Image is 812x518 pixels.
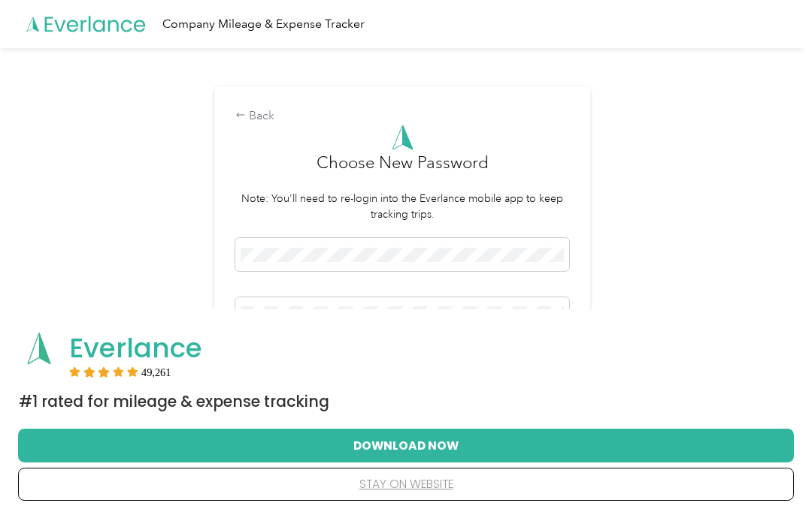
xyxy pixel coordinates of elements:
[19,391,329,412] span: #1 Rated for Mileage & Expense Tracking
[42,429,770,461] button: Download Now
[235,107,569,125] div: Back
[42,468,770,500] button: stay on website
[69,329,202,367] span: Everlance
[69,366,171,377] div: Rating:5 stars
[317,150,489,191] h3: Choose New Password
[162,15,365,34] div: Company Mileage & Expense Tracker
[19,328,59,369] img: App logo
[141,368,171,377] span: User reviews count
[235,191,569,222] p: Note: You'll need to re-login into the Everlance mobile app to keep tracking trips.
